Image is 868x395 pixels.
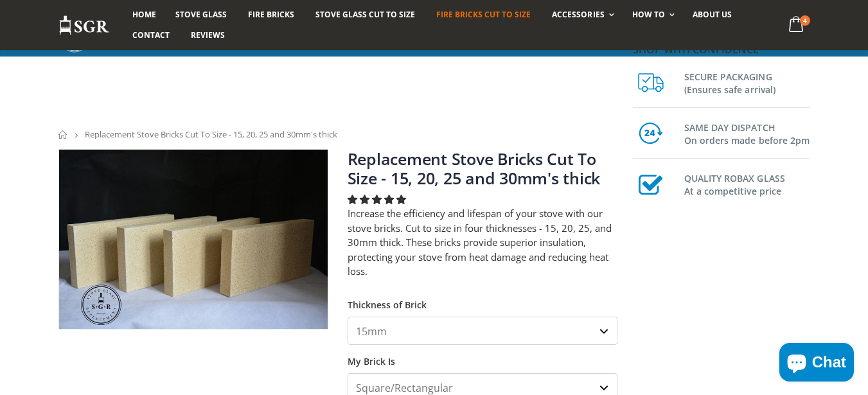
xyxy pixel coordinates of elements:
[783,13,810,38] a: 4
[552,9,604,20] span: Accessories
[175,9,227,20] span: Stove Glass
[85,128,337,140] span: Replacement Stove Bricks Cut To Size - 15, 20, 25 and 30mm's thick
[348,148,601,189] a: Replacement Stove Bricks Cut To Size - 15, 20, 25 and 30mm's thick
[623,4,681,25] a: How To
[683,4,741,25] a: About us
[693,9,732,20] span: About us
[684,170,810,198] h3: QUALITY ROBAX GLASS At a competitive price
[348,193,409,206] span: 4.78 stars
[58,130,68,139] a: Home
[166,4,236,25] a: Stove Glass
[58,15,110,36] img: Stove Glass Replacement
[123,4,166,25] a: Home
[248,9,294,20] span: Fire Bricks
[800,15,810,26] span: 4
[684,119,810,147] h3: SAME DAY DISPATCH On orders made before 2pm
[632,9,665,20] span: How To
[348,345,617,368] label: My Brick Is
[436,9,531,20] span: Fire Bricks Cut To Size
[191,30,225,40] span: Reviews
[59,150,328,328] img: 4_fire_bricks_1aa33a0b-dc7a-4843-b288-55f1aa0e36c3_800x_crop_center.jpeg
[123,25,179,46] a: Contact
[427,4,540,25] a: Fire Bricks Cut To Size
[348,288,617,312] label: Thickness of Brick
[181,25,235,46] a: Reviews
[315,9,415,20] span: Stove Glass Cut To Size
[348,206,617,279] p: Increase the efficiency and lifespan of your stove with our stove bricks. Cut to size in four thi...
[684,68,810,96] h3: SECURE PACKAGING (Ensures safe arrival)
[238,4,304,25] a: Fire Bricks
[132,30,170,40] span: Contact
[542,4,620,25] a: Accessories
[306,4,425,25] a: Stove Glass Cut To Size
[775,343,858,385] inbox-online-store-chat: Shopify online store chat
[132,9,156,20] span: Home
